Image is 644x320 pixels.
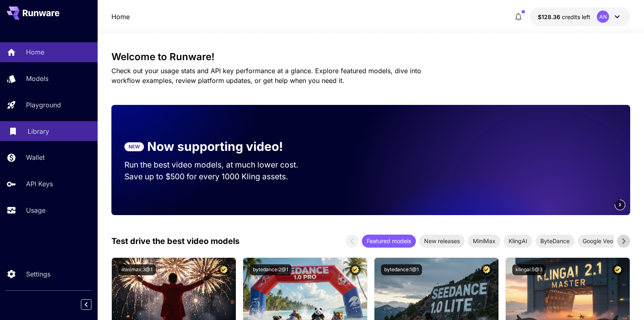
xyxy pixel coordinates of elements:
p: Now supporting video! [147,137,283,156]
span: Featured models [362,237,416,245]
p: API Keys [26,179,53,189]
span: $128.36 [538,13,562,20]
span: 2 [619,202,621,208]
span: KlingAI [504,237,532,245]
span: ByteDance [535,237,574,245]
div: New releases [419,235,465,248]
p: Usage [26,205,46,215]
nav: breadcrumb [111,12,130,22]
span: New releases [419,237,465,245]
a: Home [111,12,130,22]
div: Collapse sidebar [87,297,98,312]
button: bytedance:2@1 [250,264,292,275]
div: $128.35904 [538,13,590,21]
button: Certified Model – Vetted for best performance and includes a commercial license. [612,264,623,275]
p: Models [26,74,48,83]
button: Collapse sidebar [81,299,91,310]
button: klingai:5@3 [512,264,546,275]
p: Run the best video models, at much lower cost. [124,159,314,171]
span: Check out your usage stats and API key performance at a glance. Explore featured models, dive int... [111,67,421,85]
div: Featured models [362,235,416,248]
p: Playground [26,100,61,110]
span: credits left [562,13,590,20]
p: Wallet [26,152,45,162]
span: Google Veo [578,237,618,245]
button: $128.35904AN [530,7,630,26]
button: minimax:3@1 [118,264,156,275]
h3: Welcome to Runware! [111,51,631,63]
div: Google Veo [578,235,618,248]
button: Certified Model – Vetted for best performance and includes a commercial license. [218,264,229,275]
div: KlingAI [504,235,532,248]
p: Settings [26,269,50,279]
div: AN [597,11,609,23]
button: bytedance:1@1 [381,264,422,275]
p: NEW [128,143,140,150]
button: Certified Model – Vetted for best performance and includes a commercial license. [481,264,492,275]
span: MiniMax [468,237,500,245]
p: Home [26,47,44,57]
p: Save up to $500 for every 1000 Kling assets. [124,171,314,183]
div: MiniMax [468,235,500,248]
p: Library [28,126,49,136]
div: ByteDance [535,235,574,248]
p: Test drive the best video models [111,235,239,247]
button: Certified Model – Vetted for best performance and includes a commercial license. [350,264,361,275]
